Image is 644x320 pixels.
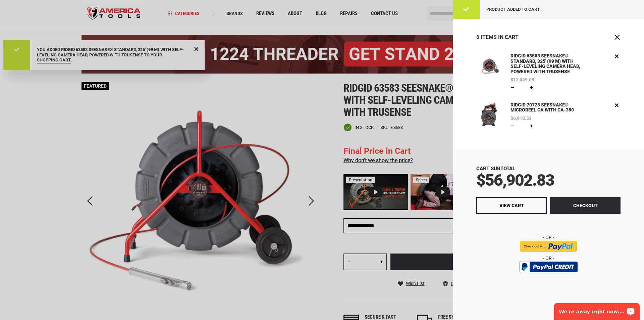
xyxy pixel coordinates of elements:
img: btn_bml_text.png [523,274,574,281]
span: Items in Cart [481,34,519,40]
span: 6 [476,34,479,40]
span: Product added to cart [486,7,540,12]
button: Checkout [550,197,621,214]
a: RIDGID 63583 SEESNAKE® STANDARD, 325' (99 M) WITH SELF-LEVELING CAMERA HEAD, POWERED WITH TRUSENSE [509,52,586,76]
button: Close [614,34,621,41]
iframe: LiveChat chat widget [550,299,644,320]
img: RIDGID 70728 SEESNAKE® MICROREEL CA WITH CA-350 [476,101,502,128]
a: RIDGID 70728 SEESNAKE® MICROREEL CA WITH CA-350 [476,101,502,130]
span: View Cart [499,203,524,208]
a: View Cart [476,197,547,214]
span: Cart Subtotal [476,166,515,172]
span: $12,049.09 [511,77,534,82]
img: RIDGID 63583 SEESNAKE® STANDARD, 325' (99 M) WITH SELF-LEVELING CAMERA HEAD, POWERED WITH TRUSENSE [476,52,502,79]
a: RIDGID 63583 SEESNAKE® STANDARD, 325' (99 M) WITH SELF-LEVELING CAMERA HEAD, POWERED WITH TRUSENSE [476,52,502,91]
span: $6,918.52 [511,116,532,121]
span: $56,902.83 [476,171,554,190]
a: RIDGID 70728 SEESNAKE® MICROREEL CA WITH CA-350 [509,101,586,114]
